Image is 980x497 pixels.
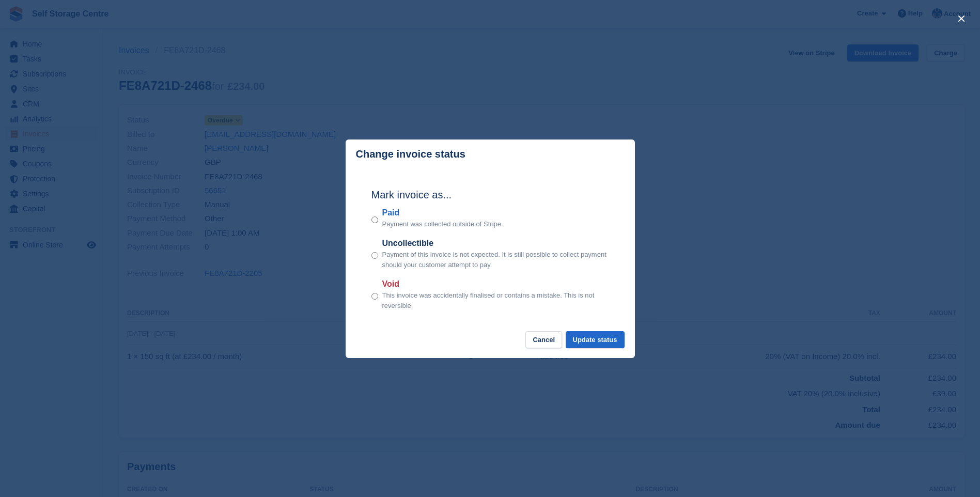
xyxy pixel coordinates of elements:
button: Cancel [525,331,562,348]
label: Uncollectible [382,237,609,250]
p: Payment of this invoice is not expected. It is still possible to collect payment should your cust... [382,250,609,270]
p: Payment was collected outside of Stripe. [382,219,503,229]
p: Change invoice status [356,148,465,160]
button: Update status [566,331,625,348]
label: Void [382,278,609,290]
button: close [953,10,970,27]
p: This invoice was accidentally finalised or contains a mistake. This is not reversible. [382,290,609,310]
label: Paid [382,207,503,219]
h2: Mark invoice as... [371,187,609,203]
